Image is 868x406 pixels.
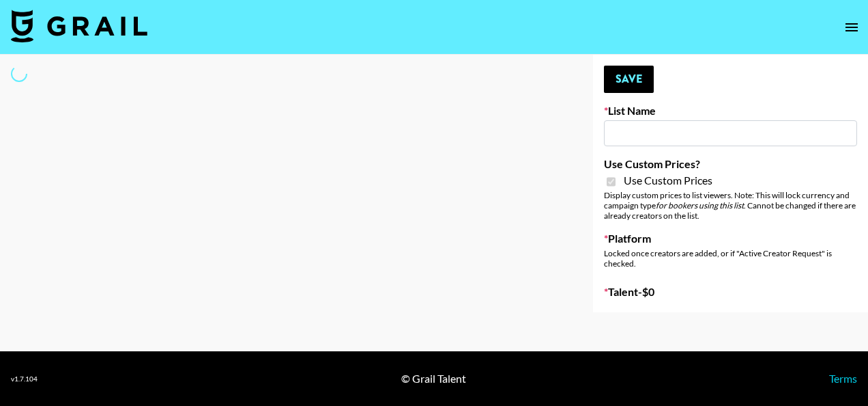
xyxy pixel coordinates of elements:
img: Grail Talent [11,10,147,42]
label: Use Custom Prices? [604,157,857,171]
em: for bookers using this list [656,200,744,211]
label: Talent - $ 0 [604,285,857,299]
div: © Grail Talent [401,372,466,385]
span: Use Custom Prices [624,174,712,187]
div: v 1.7.104 [11,375,38,383]
div: Display custom prices to list viewers. Note: This will lock currency and campaign type . Cannot b... [604,190,857,221]
a: Terms [829,372,857,385]
div: Locked once creators are added, or if "Active Creator Request" is checked. [604,248,857,269]
label: List Name [604,104,857,118]
button: Save [604,66,654,93]
button: open drawer [838,14,865,41]
label: Platform [604,232,857,245]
